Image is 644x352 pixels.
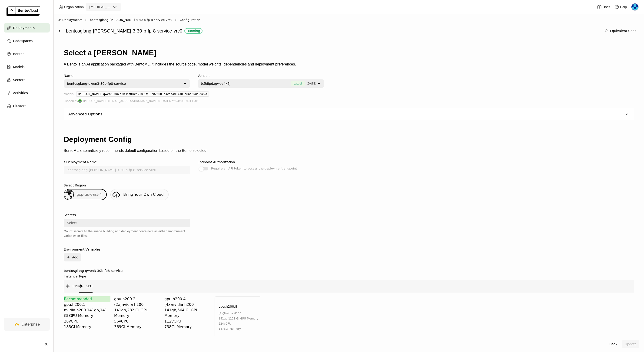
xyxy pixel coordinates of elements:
span: Bentos [13,51,24,57]
input: Selected revia. [112,5,112,10]
span: gcp-us-east-4 [76,192,102,197]
span: nvidia h200 141gb [219,312,241,320]
div: [PERSON_NAME]--qwen3-30b-a3b-instruct-2507-fp8:7023681d4caa4d87301e8aa65da29c2a [76,91,209,97]
p: BentoML automatically recommends default configuration based on the Bento selected. [64,149,634,153]
span: Activities [13,90,28,96]
div: Require an API token to access the deployment endpoint [211,166,297,171]
div: Endpoint Authorization [198,160,235,164]
div: Models: [64,91,74,98]
div: Version [198,74,324,78]
img: Yi Guo [631,3,638,10]
div: gpu.h200.4(4x)nvidia h200 141gb,564 Gi GPU Memory112vCPU738Gi Memory [164,296,211,338]
span: Latest [291,81,305,86]
img: Shenyang Zhao [78,99,82,103]
div: Name [64,74,190,78]
a: Bring Your Own Cloud [110,189,168,200]
div: gcp-us-east-4 [64,189,107,200]
button: Add [64,253,81,261]
div: Environment Variables [64,248,100,251]
div: [MEDICAL_DATA] [89,5,111,9]
div: Pushed by [DATE], at 04:34[DATE] UTC [64,98,634,104]
span: tc5dipdxgwze4k7j [201,81,230,86]
div: Recommendedgpu.h200.1nvidia h200 141gb,141 Gi GPU Memory28vCPU185Gi Memory [64,296,110,338]
div: gpu.h200.2(2x)nvidia h200 141gb,282 Gi GPU Memory56vCPU369Gi Memory [114,296,161,338]
span: GPU [86,284,93,288]
button: Update [622,340,639,348]
a: Deployments [4,23,50,33]
svg: Right [174,18,178,22]
svg: open [317,82,321,85]
span: Codespaces [13,38,33,44]
div: 1476Gi Memory [219,326,259,331]
div: gpu.h200.8 [219,304,237,309]
div: gpu.h200.1 [64,302,110,307]
a: Activities [4,88,50,98]
p: A Bento is an AI application packaged with BentoML, it includes the source code, model weights, d... [64,62,634,66]
a: Bentos [4,49,50,59]
div: 56 vCPU [114,319,161,324]
div: Select Region [64,183,86,187]
div: , 141 Gi GPU Memory [64,307,110,319]
div: (8x) , 1128 Gi GPU Memory [219,311,259,321]
div: gpu.h200.4 [164,296,211,302]
div: bentosglang-qwen3-30b-fp8-service [67,81,126,86]
a: Models [4,62,50,72]
button: Back [607,340,620,348]
nav: Breadcrumbs navigation [58,18,639,22]
span: Organization [64,5,84,9]
div: 112 vCPU [164,319,211,324]
div: 738Gi Memory [164,324,211,330]
div: gpu.h200.8(8x)nvidia h200 141gb,1128 Gi GPU Memory224vCPU1476Gi Memory [215,296,261,338]
span: CPU [73,284,79,288]
label: bentosglang-qwen3-30b-fp8-service [64,269,634,273]
div: Mount secrets to the image building and deployment containers as either environment variables or ... [64,229,190,238]
a: Docs [597,5,610,9]
svg: Down [624,112,629,117]
div: bentosglang-[PERSON_NAME]-3-30-b-fp-8-service-vrc0 [66,26,599,35]
h1: Select a [PERSON_NAME] [64,49,634,57]
span: Models [13,64,24,70]
div: (4x) , 564 Gi GPU Memory [164,302,211,319]
div: (2x) , 282 Gi GPU Memory [114,302,161,319]
div: Deployment Name [66,160,97,164]
input: name of deployment (autogenerated if blank) [64,166,190,174]
div: gpu.h200.2 [114,296,161,302]
span: Bring Your Own Cloud [123,192,163,197]
span: nvidia h200 141gb [114,302,143,312]
span: nvidia h200 141gb [64,308,99,312]
span: Deployments [13,25,35,31]
a: Clusters [4,101,50,111]
div: Running [187,29,200,33]
div: Secrets [64,213,76,217]
span: Docs [603,5,610,9]
a: Enterprise [4,318,50,331]
div: 369Gi Memory [114,324,161,330]
div: Advanced Options [64,108,634,120]
div: Deployments [58,18,82,22]
h1: Deployment Config [64,135,634,144]
span: bentosglang-[PERSON_NAME]-3-30-b-fp-8-service-vrc0 [90,18,172,22]
span: Secrets [13,77,25,83]
button: Equivalent Code [601,27,639,35]
div: 224 vCPU [219,321,259,326]
a: Secrets [4,75,50,85]
div: Instance Type [64,274,86,278]
span: [PERSON_NAME] <[EMAIL_ADDRESS][DOMAIN_NAME]> [83,98,160,104]
div: Recommended [64,296,110,302]
div: Help [614,5,627,9]
svg: Plus [66,255,70,259]
div: 185Gi Memory [64,324,110,330]
a: Codespaces [4,36,50,46]
svg: open [183,82,187,85]
svg: Right [84,18,88,22]
img: logo [7,7,40,16]
span: nvidia h200 141gb [164,302,194,312]
div: Select [67,221,77,225]
span: [DATE] [307,81,316,86]
span: Configuration [180,18,200,22]
div: Advanced Options [68,112,102,117]
span: Enterprise [21,322,40,326]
